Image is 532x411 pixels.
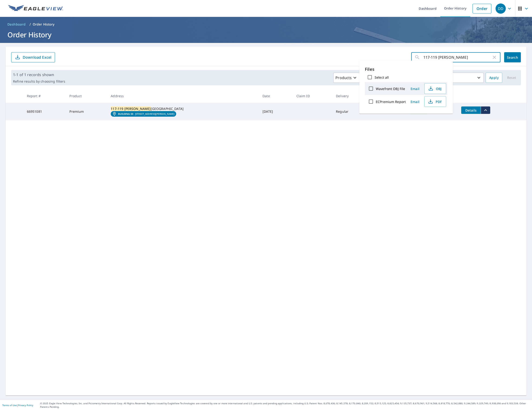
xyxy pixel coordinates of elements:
p: Products [335,75,352,80]
td: [DATE] [259,103,292,120]
td: Regular [332,103,370,120]
label: Select all [375,75,389,80]
a: Order [473,4,491,13]
button: PDF [424,96,446,107]
a: Terms of Use [2,404,17,407]
p: Refine results by choosing filters [13,79,65,83]
button: Download Excel [11,52,55,62]
input: Address, Report #, Claim ID, etc. [423,51,492,64]
em: Building ID [118,112,133,115]
li: / [29,22,31,27]
td: Premium [66,103,107,120]
th: Report # [23,89,66,103]
p: Download Excel [23,55,51,60]
p: Files [365,66,447,72]
th: Delivery [332,89,370,103]
h1: Order History [6,30,526,39]
th: Address [107,89,259,103]
button: Email [408,98,422,105]
span: Dashboard [7,22,26,27]
span: PDF [427,99,442,104]
span: Apply [489,75,499,81]
label: Wavefront OBJ File [376,87,405,91]
th: Date [259,89,292,103]
span: Details [464,108,478,112]
p: | [2,404,33,407]
button: Search [504,52,521,62]
span: OBJ [427,86,442,91]
span: Search [508,55,517,60]
mark: 117-119 [PERSON_NAME] [111,106,151,111]
td: 66951081 [23,103,66,120]
button: Apply [486,73,502,83]
button: Products [333,73,360,83]
a: Building ID[STREET_ADDRESS][PERSON_NAME] [111,111,176,117]
nav: breadcrumb [6,21,526,28]
p: 1-1 of 1 records shown [13,72,65,77]
p: © 2025 Eagle View Technologies, Inc. and Pictometry International Corp. All Rights Reserved. Repo... [40,402,530,409]
button: filesDropdownBtn-66951081 [481,106,490,114]
label: ECPremium Report [376,100,406,104]
div: DD [496,3,506,14]
button: detailsBtn-66951081 [461,106,481,114]
button: Email [408,85,422,92]
th: Product [66,89,107,103]
p: Order History [33,22,55,27]
img: EV Logo [8,5,63,12]
span: Email [409,100,421,104]
a: Privacy Policy [18,404,33,407]
a: Dashboard [6,21,28,28]
div: [GEOGRAPHIC_DATA] [111,106,255,111]
th: Claim ID [293,89,332,103]
button: OBJ [424,83,446,94]
span: Email [409,87,421,91]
